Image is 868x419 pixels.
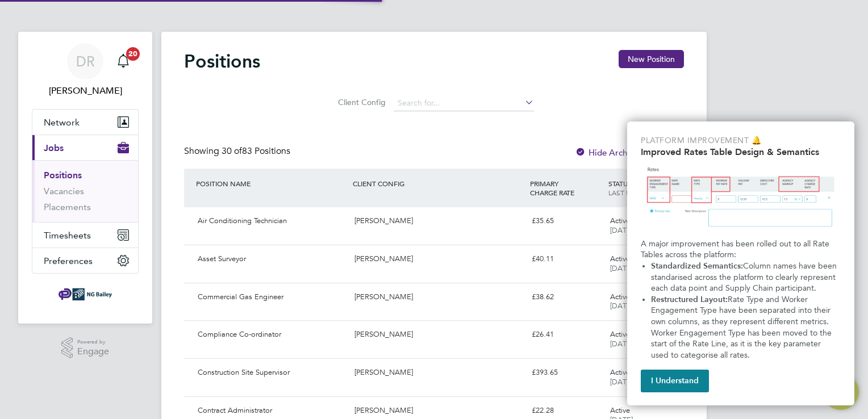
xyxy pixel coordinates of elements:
[350,363,527,382] div: [PERSON_NAME]
[608,188,657,197] span: LAST UPDATED
[350,212,527,231] div: [PERSON_NAME]
[394,95,534,111] input: Search for...
[610,292,630,301] span: Active
[350,173,527,194] div: CLIENT CONFIG
[575,147,682,158] label: Hide Archived Positions
[193,288,350,307] div: Commercial Gas Engineer
[606,173,684,203] div: STATUS
[76,54,95,69] span: DR
[610,263,633,273] span: [DATE]
[527,173,606,203] div: PRIMARY CHARGE RATE
[527,288,606,307] div: £38.62
[527,363,606,382] div: £393.65
[193,325,350,344] div: Compliance Co-ordinator
[18,32,152,324] nav: Main navigation
[193,212,350,231] div: Air Conditioning Technician
[610,339,633,349] span: [DATE]
[77,337,109,347] span: Powered by
[350,325,527,344] div: [PERSON_NAME]
[44,186,84,196] a: Vacancies
[44,117,80,128] span: Network
[44,230,91,241] span: Timesheets
[527,325,606,344] div: £26.41
[193,250,350,269] div: Asset Surveyor
[193,173,350,194] div: POSITION NAME
[651,295,728,304] strong: Restructured Layout:
[641,238,841,261] p: A major improvement has been rolled out to all Rate Tables across the platform:
[610,405,630,415] span: Active
[184,145,293,157] div: Showing
[59,285,112,303] img: ngbailey-logo-retina.png
[32,43,139,98] a: Go to account details
[641,370,709,392] button: I Understand
[610,367,630,377] span: Active
[44,170,82,181] a: Positions
[350,288,527,307] div: [PERSON_NAME]
[619,50,684,68] button: New Position
[651,261,743,271] strong: Standardized Semantics:
[335,97,386,107] label: Client Config
[126,47,140,61] span: 20
[651,261,839,293] span: Column names have been standarised across the platform to clearly represent each data point and S...
[610,377,633,387] span: [DATE]
[222,145,290,157] span: 83 Positions
[44,255,93,266] span: Preferences
[641,162,841,234] img: Updated Rates Table Design & Semantics
[32,84,139,98] span: Darren Rochester
[222,145,242,157] span: 30 of
[610,225,633,235] span: [DATE]
[527,250,606,269] div: £40.11
[651,295,834,360] span: Rate Type and Worker Engagement Type have been separated into their own columns, as they represen...
[627,121,854,405] div: Improved Rate Table Semantics
[527,212,606,231] div: £35.65
[44,202,91,212] a: Placements
[193,363,350,382] div: Construction Site Supervisor
[641,135,841,146] p: Platform Improvement 🔔
[610,301,633,311] span: [DATE]
[641,146,841,157] h2: Improved Rates Table Design & Semantics
[32,285,139,303] a: Go to home page
[184,50,260,73] h2: Positions
[610,254,630,263] span: Active
[610,216,630,225] span: Active
[350,250,527,269] div: [PERSON_NAME]
[44,143,64,153] span: Jobs
[610,329,630,339] span: Active
[77,347,109,357] span: Engage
